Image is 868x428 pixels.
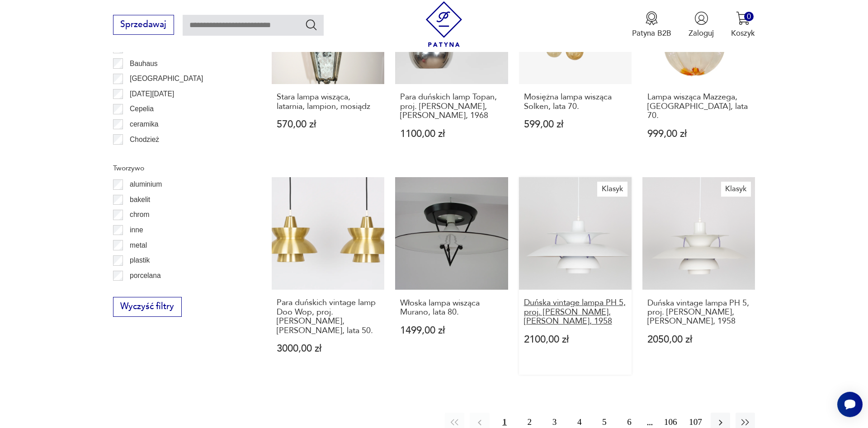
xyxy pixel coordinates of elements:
h3: Para duńskich vintage lamp Doo Wop, proj. [PERSON_NAME], [PERSON_NAME], lata 50. [277,298,380,335]
p: metal [130,240,147,251]
p: Tworzywo [113,162,246,174]
a: Włoska lampa wisząca Murano, lata 80.Włoska lampa wisząca Murano, lata 80.1499,00 zł [395,177,508,375]
a: Sprzedawaj [113,22,174,29]
p: [DATE][DATE] [130,88,174,100]
p: 2100,00 zł [524,335,627,344]
p: plastik [130,254,150,266]
div: 0 [744,12,754,21]
button: Patyna B2B [632,11,671,38]
p: 999,00 zł [647,129,750,139]
p: Cepelia [130,103,154,115]
p: bakelit [130,194,150,206]
p: Zaloguj [689,28,714,38]
h3: Para duńskich lamp Topan, proj. [PERSON_NAME], [PERSON_NAME], 1968 [400,93,503,120]
p: Patyna B2B [632,28,671,38]
img: Ikona koszyka [736,11,750,25]
a: KlasykDuńska vintage lampa PH 5, proj. Poul Henningsen, Louis Poulsen, 1958Duńska vintage lampa P... [642,177,755,375]
p: Koszyk [731,28,755,38]
img: Patyna - sklep z meblami i dekoracjami vintage [421,1,467,47]
a: Para duńskich vintage lamp Doo Wop, proj. Henning Klok, Louis Poulsen, lata 50.Para duńskich vint... [272,177,384,375]
p: porcelana [130,270,161,282]
p: Bauhaus [130,58,158,70]
button: 0Koszyk [731,11,755,38]
p: inne [130,224,143,236]
button: Sprzedawaj [113,15,174,35]
h3: Duńska vintage lampa PH 5, proj. [PERSON_NAME], [PERSON_NAME], 1958 [524,298,627,326]
h3: Lampa wisząca Mazzega, [GEOGRAPHIC_DATA], lata 70. [647,93,750,120]
button: Zaloguj [689,11,714,38]
img: Ikonka użytkownika [694,11,708,25]
h3: Duńska vintage lampa PH 5, proj. [PERSON_NAME], [PERSON_NAME], 1958 [647,299,750,326]
h3: Mosiężna lampa wisząca Solken, lata 70. [524,93,627,111]
button: Wyczyść filtry [113,297,182,317]
p: Ćmielów [130,149,157,160]
p: [GEOGRAPHIC_DATA] [130,73,203,85]
p: 2050,00 zł [647,335,750,344]
p: porcelit [130,285,152,296]
p: chrom [130,209,149,221]
h3: Włoska lampa wisząca Murano, lata 80. [400,299,503,317]
p: 3000,00 zł [277,344,380,353]
a: Ikona medaluPatyna B2B [632,11,671,38]
iframe: Smartsupp widget button [837,392,863,417]
p: Chodzież [130,134,159,146]
p: aluminium [130,179,162,190]
a: KlasykDuńska vintage lampa PH 5, proj. Poul Henningsen, Louis Poulsen, 1958Duńska vintage lampa P... [519,177,632,375]
p: 1499,00 zł [400,326,503,335]
button: Szukaj [305,18,318,31]
p: 1100,00 zł [400,129,503,139]
img: Ikona medalu [645,11,659,25]
h3: Stara lampa wisząca, latarnia, lampion, mosiądz [277,93,380,111]
p: 570,00 zł [277,120,380,129]
p: 599,00 zł [524,120,627,129]
p: ceramika [130,118,158,130]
